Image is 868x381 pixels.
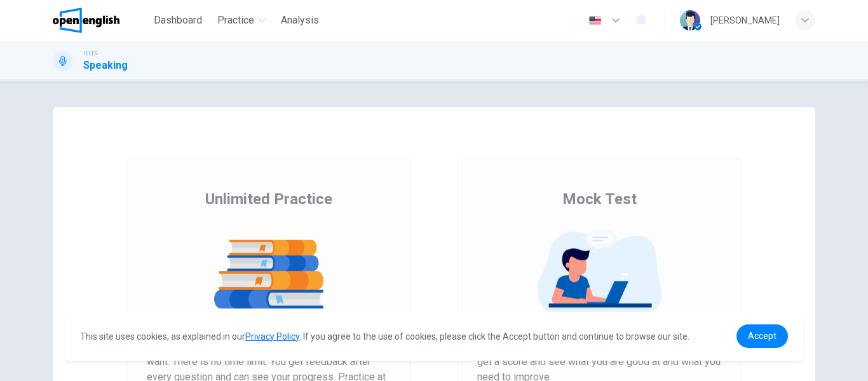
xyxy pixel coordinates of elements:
[281,13,319,28] span: Analysis
[736,324,788,348] a: dismiss cookie message
[710,13,780,28] div: [PERSON_NAME]
[83,58,128,73] h1: Speaking
[587,16,603,25] img: en
[154,13,202,28] span: Dashboard
[680,10,700,31] img: Profile picture
[53,8,119,33] img: OpenEnglish logo
[80,331,689,342] span: This site uses cookies, as explained in our . If you agree to the use of cookies, please click th...
[276,9,324,32] button: Analysis
[217,13,254,28] span: Practice
[562,189,637,209] span: Mock Test
[212,9,271,32] button: Practice
[53,8,149,33] a: OpenEnglish logo
[83,49,98,58] span: IELTS
[149,9,207,32] button: Dashboard
[245,331,299,342] a: Privacy Policy
[65,312,803,361] div: cookieconsent
[748,331,776,341] span: Accept
[205,189,332,209] span: Unlimited Practice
